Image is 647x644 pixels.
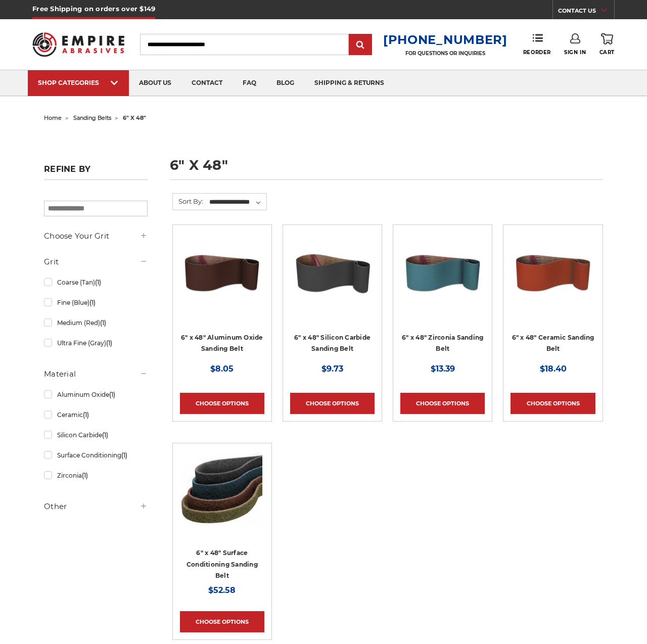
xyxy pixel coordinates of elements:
a: contact [181,70,233,96]
div: SHOP CATEGORIES [38,79,119,86]
span: (1) [102,431,108,439]
span: (1) [95,279,101,286]
a: Choose Options [290,393,375,414]
a: 6" x 48" Aluminum Oxide Sanding Belt [180,232,264,316]
span: (1) [121,451,127,459]
a: Fine (Blue) [44,294,147,311]
a: Silicon Carbide [44,426,147,444]
a: Coarse (Tan) [44,273,147,291]
a: Choose Options [180,393,264,414]
span: (1) [100,319,106,327]
a: Reorder [523,33,551,55]
a: faq [233,70,266,96]
label: Sort By: [173,194,203,209]
a: blog [266,70,304,96]
h5: Grit [44,256,147,268]
h5: Other [44,500,147,513]
img: 6" x 48" Ceramic Sanding Belt [513,232,593,313]
a: 6" x 48" Ceramic Sanding Belt [512,334,594,353]
a: Surface Conditioning [44,446,147,464]
span: (1) [82,472,88,479]
img: 6" x 48" Zirconia Sanding Belt [402,232,483,313]
a: Medium (Red) [44,314,147,332]
a: [PHONE_NUMBER] [383,32,507,47]
span: $18.40 [540,364,567,374]
a: 6" x 48" Aluminum Oxide Sanding Belt [181,334,263,353]
img: 6" x 48" Silicon Carbide File Belt [292,232,373,313]
a: home [44,114,62,121]
a: 6" x 48" Silicon Carbide File Belt [290,232,375,316]
a: Aluminum Oxide [44,386,147,403]
span: $13.39 [431,364,455,374]
a: Zirconia [44,467,147,484]
p: FOR QUESTIONS OR INQUIRIES [383,50,507,57]
span: (1) [106,339,112,347]
a: Ultra Fine (Gray) [44,334,147,352]
a: Ceramic [44,406,147,424]
span: Sign In [564,49,586,56]
span: Reorder [523,49,551,56]
img: Empire Abrasives [32,26,124,62]
a: Choose Options [180,611,264,632]
a: 6" x 48" Surface Conditioning Sanding Belt [187,549,258,579]
span: (1) [83,411,89,419]
span: $9.73 [321,364,343,374]
a: 6" x 48" Ceramic Sanding Belt [511,232,595,316]
select: Sort By: [208,195,266,210]
img: 6"x48" Surface Conditioning Sanding Belts [181,450,262,531]
span: (1) [89,299,96,306]
a: sanding belts [73,114,111,121]
a: Cart [599,33,615,56]
input: Submit [350,35,371,55]
span: $52.58 [208,585,236,595]
a: CONTACT US [558,5,614,19]
a: Choose Options [400,393,485,414]
a: 6" x 48" Zirconia Sanding Belt [400,232,485,316]
span: 6" x 48" [123,114,146,121]
span: (1) [109,391,115,398]
span: Cart [599,49,615,56]
a: 6"x48" Surface Conditioning Sanding Belts [180,450,264,535]
h5: Choose Your Grit [44,230,147,242]
a: about us [129,70,181,96]
a: Choose Options [511,393,595,414]
h5: Refine by [44,164,147,180]
h1: 6" x 48" [170,158,603,180]
h5: Material [44,368,147,380]
span: $8.05 [210,364,234,374]
img: 6" x 48" Aluminum Oxide Sanding Belt [181,232,262,313]
a: 6" x 48" Silicon Carbide Sanding Belt [294,334,371,353]
a: shipping & returns [304,70,394,96]
a: 6" x 48" Zirconia Sanding Belt [402,334,483,353]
